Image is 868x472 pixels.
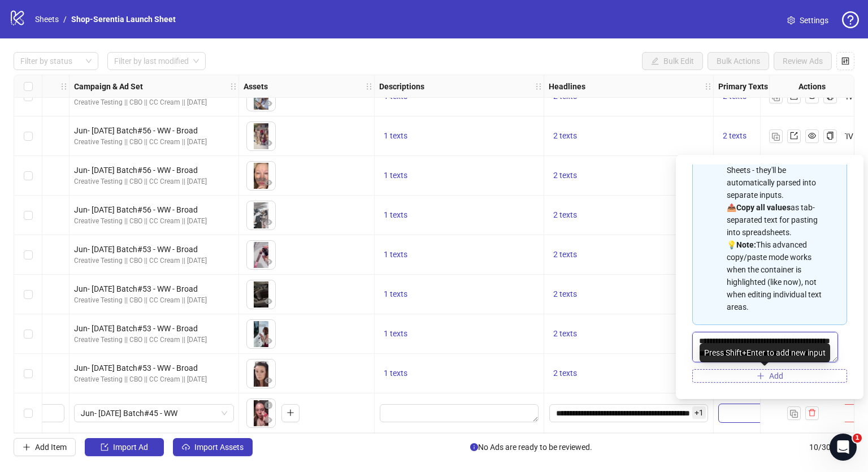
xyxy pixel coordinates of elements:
button: Preview [262,137,275,150]
button: Import Assets [173,438,253,456]
iframe: Intercom live chat [830,434,857,461]
button: Add [692,369,847,383]
strong: Actions [798,80,826,93]
div: Select row 3 [14,116,42,156]
div: Jun- [DATE] Batch#53 - WW - Broad [74,283,234,295]
strong: Descriptions [379,80,424,93]
button: 1 texts [379,209,412,222]
img: Asset 1 [247,241,275,269]
span: plus [757,372,765,380]
button: Bulk Actions [708,52,769,70]
img: Asset 1 [247,122,275,150]
div: 📋 from Excel/Google Sheets - they'll be automatically parsed into separate inputs. 📤 as tab-separ... [727,139,822,313]
span: control [841,57,849,65]
button: 2 texts [549,248,581,262]
img: Asset 1 [247,320,275,348]
span: 1 texts [384,171,407,180]
button: Delete [262,399,275,413]
img: Duplicate [790,410,798,418]
button: Configure table settings [836,52,854,70]
button: Import Ad [85,438,164,456]
span: 2 texts [723,131,747,140]
span: holder [365,83,373,90]
div: Select row 9 [14,354,42,393]
img: Asset 1 [247,399,275,427]
div: Select row 5 [14,196,42,235]
button: 1 texts [379,288,412,301]
span: 1 texts [384,329,407,338]
img: Asset 1 [247,280,275,309]
div: Select row 10 [14,393,42,433]
div: Jun- [DATE] Batch#56 - WW - Broad [74,203,234,216]
div: Select row 7 [14,275,42,314]
button: Add [281,404,300,422]
span: Jun- August 04 Batch#45 - WW [81,405,227,422]
span: holder [535,83,542,90]
span: eye [264,376,272,384]
span: eye [264,416,272,424]
span: eye [264,99,272,107]
button: Duplicate [769,129,783,143]
img: Asset 1 [247,201,275,229]
div: Select row 4 [14,156,42,196]
span: 1 texts [384,131,407,140]
span: holder [373,83,381,90]
div: Creative Testing || CBO || CC Cream || [DATE] [74,295,234,306]
button: 2 texts [718,129,751,143]
div: Jun- [DATE] Batch#56 - WW - Broad [74,164,234,176]
span: eye [264,258,272,266]
span: plus [23,443,31,451]
span: setting [787,16,795,24]
a: Settings [778,11,837,29]
div: Edit values [549,404,709,423]
span: holder [229,83,237,90]
div: Creative Testing || CBO || CC Cream || [DATE] [74,176,234,187]
div: Jun- [DATE] Batch#56 - WW - Broad [74,124,234,137]
span: cloud-upload [182,443,190,451]
button: Add Item [14,438,76,456]
div: Creative Testing || CBO || CC Cream || [DATE] [74,374,234,385]
div: Resize Ad Name column [66,75,69,97]
span: 2 texts [553,369,577,378]
span: plus [287,409,294,417]
div: Edit values [718,404,822,423]
div: Select all rows [14,75,42,98]
span: 2 texts [553,171,577,180]
button: Preview [262,216,275,229]
strong: Campaign & Ad Set [74,80,143,93]
span: 1 texts [384,210,407,219]
span: eye [808,132,816,140]
button: Bulk Edit [642,52,703,70]
span: question-circle [842,11,859,28]
div: Resize Assets column [371,75,374,97]
strong: Note: [736,240,756,249]
div: Multi-text input container - paste or copy values [685,164,854,390]
span: holder [237,83,245,90]
span: + 1 [692,406,706,419]
span: export [790,132,798,140]
button: Duplicate [787,406,801,420]
button: 2 texts [549,129,581,143]
div: Creative Testing || CBO || CC Cream || [DATE] [74,216,234,227]
span: eye [264,179,272,187]
span: 10 / 300 items [809,441,854,453]
div: Select row 6 [14,235,42,275]
span: holder [68,83,76,90]
span: delete [808,409,816,417]
button: Preview [262,176,275,190]
span: eye [264,297,272,305]
span: holder [60,83,68,90]
div: Select row 8 [14,314,42,354]
span: Import Assets [194,443,244,452]
span: 2 texts [553,329,577,338]
img: Asset 1 [247,162,275,190]
span: 2 texts [553,250,577,259]
strong: Copy all values [736,203,791,212]
strong: Primary Texts [718,80,768,93]
button: 1 texts [379,367,412,380]
div: Resize Descriptions column [541,75,544,97]
div: Edit values [379,404,539,423]
button: 2 texts [549,327,581,341]
span: No Ads are ready to be reviewed. [470,441,592,453]
span: eye [264,139,272,147]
